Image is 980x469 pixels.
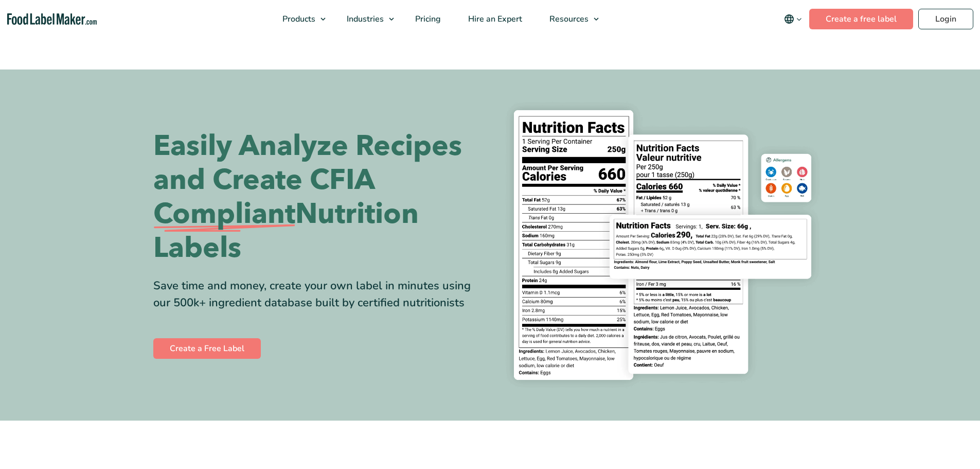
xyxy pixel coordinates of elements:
h1: Easily Analyze Recipes and Create CFIA Nutrition Labels [153,129,483,265]
span: Pricing [412,13,442,25]
a: Login [918,9,973,29]
span: Compliant [153,197,295,231]
a: Create a free label [809,9,913,29]
a: Create a Free Label [153,338,261,359]
span: Products [279,13,316,25]
span: Hire an Expert [465,13,523,25]
span: Industries [344,13,385,25]
div: Save time and money, create your own label in minutes using our 500k+ ingredient database built b... [153,277,483,311]
span: Resources [546,13,590,25]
